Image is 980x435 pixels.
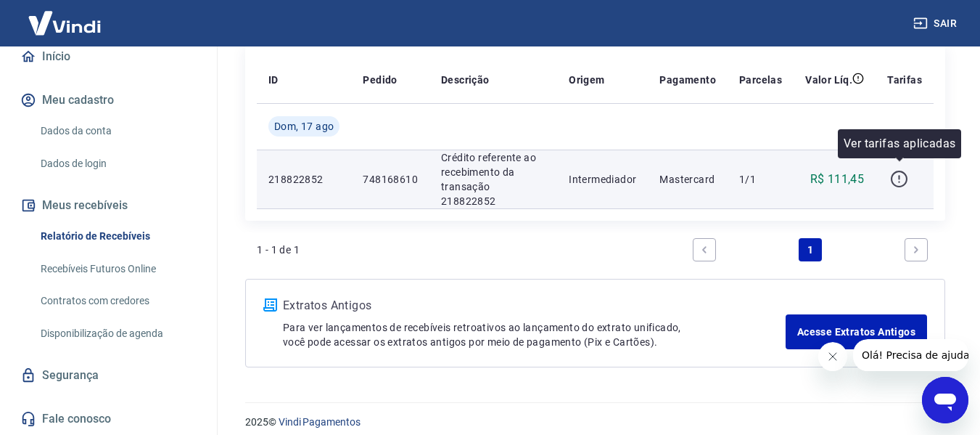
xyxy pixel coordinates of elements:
button: Meu cadastro [17,84,199,116]
a: Relatório de Recebíveis [35,221,199,251]
a: Dados da conta [35,116,199,146]
p: 2025 © [245,415,945,430]
a: Previous page [693,238,716,261]
p: Pedido [363,73,397,87]
a: Vindi Pagamentos [279,416,361,428]
a: Disponibilização de agenda [35,319,199,349]
p: 748168610 [363,172,418,187]
p: Parcelas [739,73,782,87]
p: Descrição [441,73,490,87]
p: Mastercard [659,172,716,187]
a: Fale conosco [17,403,199,435]
p: Tarifas [887,73,922,87]
p: Origem [569,73,604,87]
a: Acesse Extratos Antigos [786,314,927,349]
span: Olá! Precisa de ajuda? [9,10,122,22]
p: Extratos Antigos [283,297,786,314]
p: 1 - 1 de 1 [257,243,300,257]
ul: Pagination [687,232,934,267]
p: Ver tarifas aplicadas [844,135,955,153]
span: Dom, 17 ago [274,119,334,134]
a: Contratos com credores [35,286,199,316]
p: Crédito referente ao recebimento da transação 218822852 [441,150,545,208]
iframe: Fechar mensagem [818,342,847,371]
a: Recebíveis Futuros Online [35,254,199,284]
a: Segurança [17,359,199,391]
img: Vindi [17,1,112,45]
p: ID [268,73,279,87]
p: Valor Líq. [805,73,852,87]
a: Next page [905,238,928,261]
button: Sair [910,10,963,37]
p: Intermediador [569,172,636,187]
iframe: Mensagem da empresa [853,339,968,371]
button: Meus recebíveis [17,190,199,221]
iframe: Botão para abrir a janela de mensagens [922,377,968,423]
p: Pagamento [659,73,716,87]
a: Início [17,41,199,73]
a: Page 1 is your current page [799,238,822,261]
p: 218822852 [268,172,339,187]
p: Para ver lançamentos de recebíveis retroativos ao lançamento do extrato unificado, você pode aces... [283,320,786,349]
img: ícone [263,298,277,312]
p: 1/1 [739,172,782,187]
a: Dados de login [35,149,199,179]
p: R$ 111,45 [810,171,865,188]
